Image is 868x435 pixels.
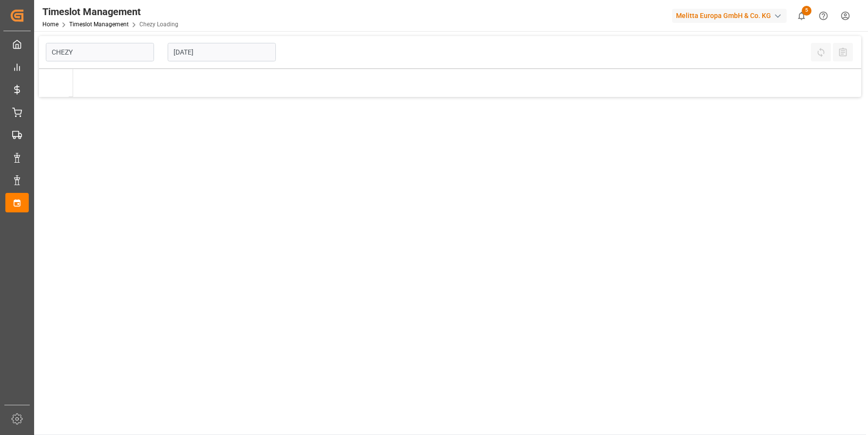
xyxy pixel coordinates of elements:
button: Help Center [812,5,834,27]
div: Melitta Europa GmbH & Co. KG [672,9,787,23]
a: Timeslot Management [69,21,129,28]
span: 5 [802,6,811,16]
button: show 5 new notifications [791,5,812,27]
input: DD-MM-YYYY [168,43,276,61]
div: Timeslot Management [42,4,178,19]
input: Type to search/select [46,43,154,61]
a: Home [42,21,58,28]
button: Melitta Europa GmbH & Co. KG [672,6,791,25]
